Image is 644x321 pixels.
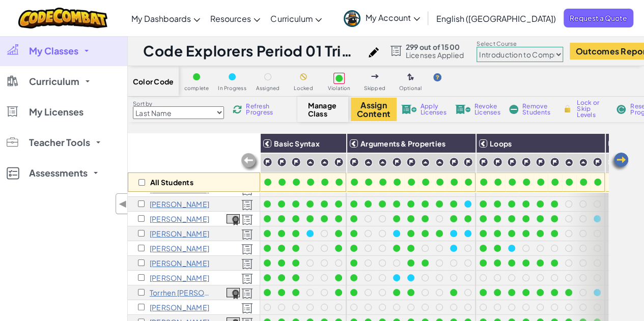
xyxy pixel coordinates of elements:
img: IconChallengeLevel.svg [406,157,416,167]
span: complete [184,85,209,91]
img: IconReload.svg [233,105,242,114]
span: Assigned [256,85,280,91]
p: Melisa McManis [150,303,209,311]
img: IconLock.svg [562,104,573,113]
span: Teacher Tools [29,138,90,147]
p: Aria Jermolowicz [150,259,209,267]
img: IconPracticeLevel.svg [320,158,329,167]
img: IconReset.svg [616,105,626,114]
p: Torrhen McKinzie [150,288,213,297]
img: IconChallengeLevel.svg [493,157,502,167]
span: Resources [210,13,251,24]
img: iconPencil.svg [369,47,379,57]
img: IconChallengeLevel.svg [291,157,301,167]
img: IconChallengeLevel.svg [608,157,618,167]
span: My Classes [29,46,78,55]
img: Licensed [241,199,253,211]
img: Licensed [241,214,253,225]
span: ◀ [119,196,127,211]
img: Arrow_Left_Inactive.png [240,152,260,172]
span: My Account [366,12,420,23]
p: Serena Hussain [150,244,209,252]
a: My Account [339,2,425,34]
span: Skipped [364,85,385,91]
img: certificate-icon.png [227,288,240,299]
img: IconChallengeLevel.svg [463,157,473,167]
span: My Dashboards [131,13,191,24]
img: IconChallengeLevel.svg [521,157,531,167]
span: Curriculum [29,77,79,86]
span: Refresh Progress [246,103,277,115]
img: IconHint.svg [433,73,441,81]
img: IconSkippedLevel.svg [371,74,379,78]
label: Sort by [133,100,224,108]
span: Arguments & Properties [360,139,445,148]
img: Licensed [241,229,253,240]
img: Licensed [241,244,253,255]
span: Assessments [29,168,88,178]
img: IconPracticeLevel.svg [306,158,315,167]
img: IconLicenseApply.svg [401,105,416,114]
span: Color Code [133,77,174,85]
span: Locked [294,85,313,91]
img: Licensed [241,258,253,270]
img: IconChallengeLevel.svg [263,157,272,167]
img: IconChallengeLevel.svg [593,157,602,167]
span: Revoke Licenses [474,103,500,115]
a: Resources [205,5,265,32]
img: IconPracticeLevel.svg [378,158,387,167]
a: View Course Completion Certificate [227,213,240,224]
img: IconChallengeLevel.svg [536,157,545,167]
img: CodeCombat logo [18,8,107,28]
img: IconPracticeLevel.svg [579,158,587,167]
span: Lock or Skip Levels [577,100,607,118]
p: Eli Glasberg [150,200,209,208]
a: English ([GEOGRAPHIC_DATA]) [431,5,561,32]
a: Curriculum [265,5,327,32]
a: My Dashboards [126,5,205,32]
span: Optional [399,85,422,91]
a: View Course Completion Certificate [227,286,240,298]
span: English ([GEOGRAPHIC_DATA]) [436,13,556,24]
img: Arrow_Left.png [609,152,630,172]
span: In Progress [218,85,246,91]
p: Nathan Gowgiel [150,215,209,223]
img: IconChallengeLevel.svg [479,157,488,167]
label: Select Course [477,40,563,48]
img: Licensed [241,288,253,299]
span: Curriculum [270,13,313,24]
span: Apply Licenses [421,103,446,115]
span: Violation [327,85,350,91]
img: IconChallengeLevel.svg [334,157,344,167]
img: IconChallengeLevel.svg [349,157,359,167]
span: 299 out of 1500 [406,43,464,51]
span: Licenses Applied [406,51,464,59]
span: My Licenses [29,107,83,116]
h1: Code Explorers Period 01 Trimester 1 [143,41,363,61]
img: IconChallengeLevel.svg [277,157,287,167]
span: Remove Students [522,103,553,115]
img: Licensed [241,303,253,314]
img: IconOptionalLevel.svg [407,73,414,81]
img: IconRemoveStudents.svg [509,105,518,114]
img: IconPracticeLevel.svg [364,158,373,167]
a: Request a Quote [564,9,633,27]
img: avatar [344,10,360,27]
span: Loops [490,139,512,148]
span: Basic Syntax [274,139,320,148]
img: certificate-icon.png [227,214,240,225]
img: IconPracticeLevel.svg [565,158,573,167]
img: IconChallengeLevel.svg [507,157,517,167]
img: IconLicenseRevoke.svg [455,105,470,114]
button: Assign Content [351,98,397,121]
img: IconChallengeLevel.svg [449,157,459,167]
img: IconChallengeLevel.svg [392,157,402,167]
p: Casandra Lungu [150,274,209,282]
img: IconChallengeLevel.svg [550,157,559,167]
img: IconPracticeLevel.svg [435,158,444,167]
img: Licensed [241,273,253,284]
img: IconPracticeLevel.svg [421,158,430,167]
p: All Students [150,178,193,186]
span: Manage Class [308,101,338,118]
